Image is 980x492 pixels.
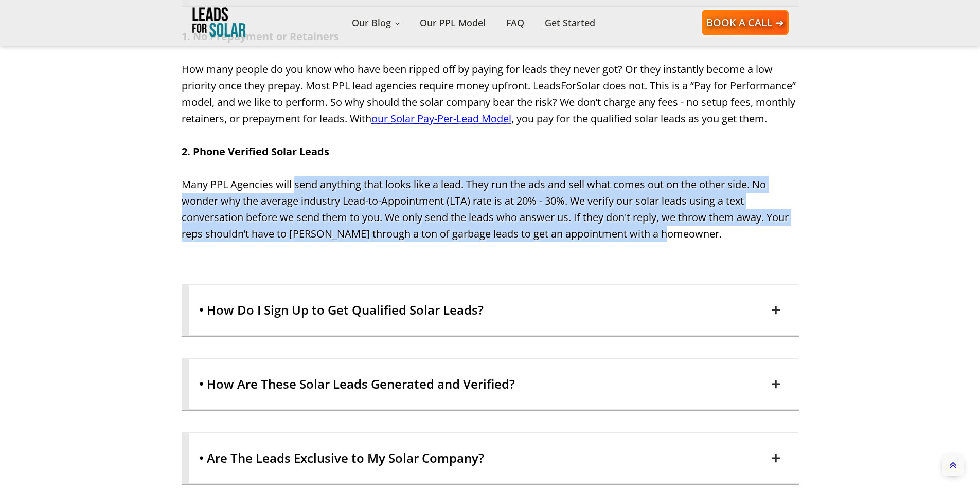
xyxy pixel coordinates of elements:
h2: • How Do I Sign Up to Get Qualified Solar Leads? [197,300,772,321]
h2: • How Are These Solar Leads Generated and Verified? [197,374,772,395]
h2: • Are The Leads Exclusive to My Solar Company? [197,448,772,469]
div: How many people do you know who have been ripped off by paying for leads they never got? Or they ... [182,28,799,258]
a: Get Started [534,5,605,41]
a: FAQ [496,5,534,41]
a: our Solar Pay-Per-Lead Model [371,112,511,125]
b: 2. Phone Verified Solar Leads [182,144,329,158]
a: Leads For Solar [942,454,964,476]
a: Book a Call ➔ [702,10,789,35]
a: Our PPL Model [409,5,496,41]
a: Our Blog [342,5,409,41]
img: Leads For Solar Home Page [192,6,246,40]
